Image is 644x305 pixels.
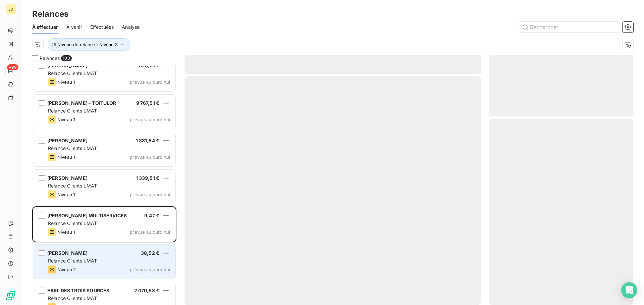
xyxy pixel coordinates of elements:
[621,282,637,298] div: Open Intercom Messenger
[48,183,97,188] span: Relance Clients LMAT
[61,55,71,61] span: 103
[57,192,75,197] span: Niveau 1
[136,138,160,143] span: 1 381,54 €
[5,66,16,76] a: +99
[5,290,16,301] img: Logo LeanPay
[130,229,170,235] span: prévue aujourd’hui
[57,154,75,160] span: Niveau 1
[130,192,170,197] span: prévue aujourd’hui
[130,79,170,85] span: prévue aujourd’hui
[7,64,18,70] span: +99
[47,250,88,256] span: [PERSON_NAME]
[32,24,58,30] span: À effectuer
[134,288,160,293] span: 2 070,53 €
[130,117,170,122] span: prévue aujourd’hui
[66,24,82,30] span: À venir
[136,100,160,106] span: 9 767,51 €
[32,66,176,305] div: grid
[57,79,75,85] span: Niveau 1
[57,229,75,235] span: Niveau 1
[141,250,159,256] span: 38,52 €
[57,117,75,122] span: Niveau 1
[48,220,97,226] span: Relance Clients LMAT
[48,38,130,51] button: Niveau de relance : Niveau 3
[144,213,159,218] span: 9,47 €
[40,55,60,62] span: Relances
[136,175,160,181] span: 1 339,51 €
[47,138,88,143] span: [PERSON_NAME]
[48,258,97,263] span: Relance Clients LMAT
[57,267,76,272] span: Niveau 2
[90,24,114,30] span: Effectuées
[48,108,97,113] span: Relance Clients LMAT
[130,154,170,160] span: prévue aujourd’hui
[32,8,68,20] h3: Relances
[47,175,88,181] span: [PERSON_NAME]
[57,42,118,47] span: Niveau de relance : Niveau 3
[47,100,116,106] span: [PERSON_NAME] - TOITULOR
[122,24,140,30] span: Analyse
[48,295,97,301] span: Relance Clients LMAT
[130,267,170,272] span: prévue aujourd’hui
[48,145,97,151] span: Relance Clients LMAT
[48,70,97,76] span: Relance Clients LMAT
[519,22,620,32] input: Rechercher
[47,288,109,293] span: EARL DES TROIS SOURCES
[5,4,16,15] div: LO
[47,213,127,218] span: [PERSON_NAME] MULTISERVICES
